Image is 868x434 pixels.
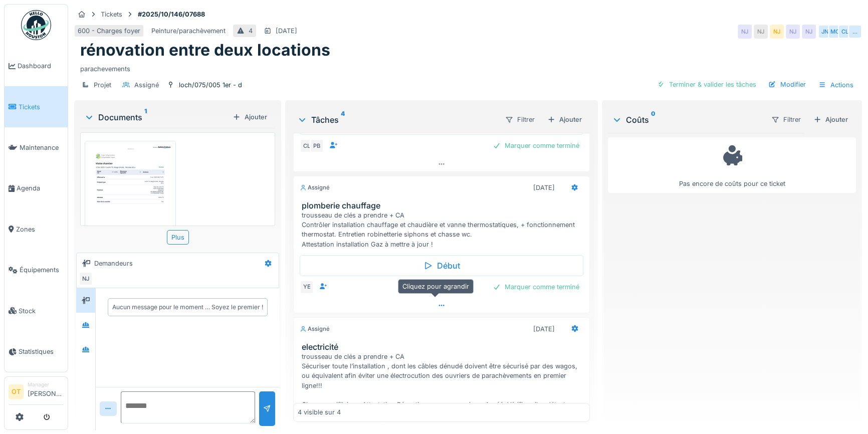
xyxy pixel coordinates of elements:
[398,279,474,294] div: Cliquez pour agrandir
[501,112,539,127] div: Filtrer
[84,111,229,123] div: Documents
[5,250,68,290] a: Équipements
[651,114,656,126] sup: 0
[298,408,341,417] div: 4 visible sur 4
[770,25,784,39] div: NJ
[21,10,51,40] img: Badge_color-CXgf-gQk.svg
[28,381,64,388] div: Manager
[297,114,497,126] div: Tâches
[276,26,297,36] div: [DATE]
[341,114,345,126] sup: 4
[302,352,585,429] div: trousseau de clés a prendre + CA Sécuriser toute l’installation , dont les câbles dénudé doivent ...
[300,255,583,276] div: Début
[134,80,159,90] div: Assigné
[101,10,122,19] div: Tickets
[112,303,263,312] div: Aucun message pour le moment … Soyez le premier !
[167,230,189,245] div: Plus
[809,113,852,126] div: Ajouter
[814,78,858,92] div: Actions
[310,139,324,153] div: PB
[300,280,314,294] div: YE
[151,26,226,36] div: Peinture/parachèvement
[300,183,330,192] div: Assigné
[229,110,271,124] div: Ajouter
[5,209,68,250] a: Zones
[94,259,133,268] div: Demandeurs
[5,168,68,208] a: Agenda
[249,26,253,36] div: 4
[17,183,64,193] span: Agenda
[653,78,760,91] div: Terminer & valider les tâches
[80,60,856,74] div: parachevements
[302,201,585,210] h3: plomberie chauffage
[16,225,64,234] span: Zones
[754,25,768,39] div: NJ
[5,290,68,331] a: Stock
[79,272,93,286] div: NJ
[19,306,64,316] span: Stock
[489,139,583,152] div: Marquer comme terminé
[786,25,800,39] div: NJ
[848,25,862,39] div: …
[5,331,68,372] a: Statistiques
[94,80,111,90] div: Projet
[5,46,68,86] a: Dashboard
[764,78,810,91] div: Modifier
[533,324,555,334] div: [DATE]
[302,342,585,352] h3: electricité
[20,265,64,275] span: Équipements
[302,210,585,249] div: trousseau de clés a prendre + CA Contrôler installation chauffage et chaudière et vanne thermosta...
[179,80,242,90] div: loch/075/005 1er - d
[838,25,852,39] div: CL
[19,347,64,356] span: Statistiques
[300,139,314,153] div: CL
[9,384,24,399] li: OT
[20,143,64,152] span: Maintenance
[828,25,842,39] div: MC
[489,280,583,294] div: Marquer comme terminé
[134,10,209,19] strong: #2025/10/146/07688
[767,112,805,127] div: Filtrer
[738,25,752,39] div: NJ
[144,111,147,123] sup: 1
[28,381,64,402] li: [PERSON_NAME]
[18,61,64,71] span: Dashboard
[300,325,330,333] div: Assigné
[87,143,173,265] img: smx8l07aj9d6pxmccpml7i0xjt1l
[802,25,816,39] div: NJ
[80,41,330,60] h1: rénovation entre deux locations
[533,183,555,192] div: [DATE]
[614,142,849,188] div: Pas encore de coûts pour ce ticket
[5,86,68,127] a: Tickets
[78,26,140,36] div: 600 - Charges foyer
[818,25,832,39] div: JN
[612,114,763,126] div: Coûts
[19,102,64,112] span: Tickets
[5,127,68,168] a: Maintenance
[9,381,64,405] a: OT Manager[PERSON_NAME]
[543,113,586,126] div: Ajouter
